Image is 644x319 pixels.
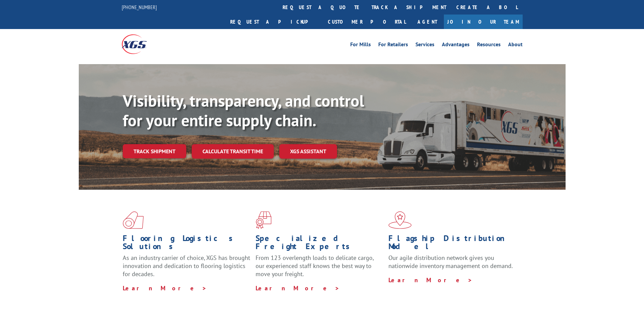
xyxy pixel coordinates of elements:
a: Track shipment [123,144,186,158]
img: xgs-icon-flagship-distribution-model-red [388,211,412,229]
h1: Flooring Logistics Solutions [123,234,251,254]
a: Join Our Team [444,15,523,29]
a: Learn More > [256,284,340,292]
a: Request a pickup [225,15,323,29]
a: Customer Portal [323,15,411,29]
a: Calculate transit time [192,144,274,159]
h1: Flagship Distribution Model [388,234,516,254]
b: Visibility, transparency, and control for your entire supply chain. [123,90,364,131]
a: For Mills [350,42,371,49]
a: Learn More > [388,276,473,284]
a: [PHONE_NUMBER] [122,4,157,10]
a: Resources [477,42,501,49]
img: xgs-icon-focused-on-flooring-red [256,211,271,229]
a: About [508,42,523,49]
span: As an industry carrier of choice, XGS has brought innovation and dedication to flooring logistics... [123,254,250,278]
a: Agent [411,15,444,29]
span: Our agile distribution network gives you nationwide inventory management on demand. [388,254,513,270]
img: xgs-icon-total-supply-chain-intelligence-red [123,211,144,229]
a: Services [415,42,434,49]
a: XGS ASSISTANT [279,144,337,159]
a: Advantages [442,42,470,49]
a: For Retailers [378,42,408,49]
a: Learn More > [123,284,207,292]
p: From 123 overlength loads to delicate cargo, our experienced staff knows the best way to move you... [256,254,383,284]
h1: Specialized Freight Experts [256,234,383,254]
